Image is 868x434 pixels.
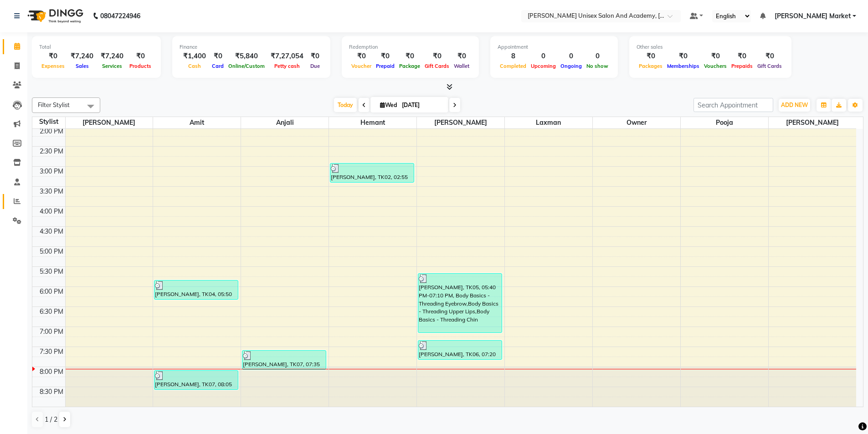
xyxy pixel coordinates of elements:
div: 0 [558,51,584,61]
div: 8:00 PM [38,367,65,377]
span: 1 / 2 [45,415,57,424]
div: 2:00 PM [38,127,65,136]
span: Online/Custom [226,63,267,69]
span: [PERSON_NAME] [417,117,504,128]
div: ₹0 [307,51,323,61]
span: Packages [637,63,665,69]
div: ₹0 [349,51,374,61]
div: ₹0 [374,51,397,61]
div: ₹0 [665,51,702,61]
span: Wallet [452,63,472,69]
span: Voucher [349,63,374,69]
span: laxman [505,117,592,128]
span: anjali [241,117,329,128]
div: [PERSON_NAME], TK02, 02:55 PM-03:25 PM, WoMen's Hair Color - Root Touchup Base Shade [330,163,414,182]
div: 3:00 PM [38,167,65,176]
div: ₹7,240 [67,51,97,61]
div: 4:00 PM [38,207,65,216]
div: ₹0 [729,51,755,61]
span: Ongoing [558,63,584,69]
span: Services [100,63,124,69]
div: 2:30 PM [38,147,65,156]
span: Today [334,98,357,112]
div: [PERSON_NAME], TK07, 08:05 PM-08:35 PM, Styling Men's - Hairt Cut With Wash [154,371,238,389]
span: Products [127,63,154,69]
div: Appointment [498,43,611,51]
div: ₹0 [397,51,422,61]
button: ADD NEW [779,99,810,112]
div: Redemption [349,43,472,51]
span: Gift Cards [422,63,452,69]
span: Gift Cards [755,63,784,69]
div: ₹0 [422,51,452,61]
div: 5:30 PM [38,267,65,276]
div: 7:30 PM [38,347,65,357]
span: Sales [73,63,91,69]
span: Completed [498,63,529,69]
div: 6:00 PM [38,287,65,296]
span: ADD NEW [781,102,808,108]
b: 08047224946 [100,3,140,29]
div: [PERSON_NAME], TK07, 07:35 PM-08:05 PM, Body Basics - Threading Eyebrow [242,351,326,369]
span: [PERSON_NAME] Market [775,11,851,21]
span: Amit [153,117,241,128]
div: ₹7,27,054 [267,51,307,61]
div: ₹0 [755,51,784,61]
span: Memberships [665,63,702,69]
span: Prepaids [729,63,755,69]
div: ₹0 [39,51,67,61]
input: Search Appointment [693,98,773,112]
div: ₹0 [637,51,665,61]
span: hemant [329,117,416,128]
div: 8:30 PM [38,387,65,397]
div: ₹7,240 [97,51,127,61]
span: Wed [378,102,399,108]
span: pooja [681,117,768,128]
div: 4:30 PM [38,227,65,236]
div: ₹0 [210,51,226,61]
div: 0 [529,51,558,61]
div: ₹0 [452,51,472,61]
div: 0 [584,51,611,61]
div: 5:00 PM [38,247,65,256]
span: Package [397,63,422,69]
span: [PERSON_NAME] [66,117,153,128]
div: ₹0 [127,51,154,61]
div: ₹0 [702,51,729,61]
div: 3:30 PM [38,187,65,196]
span: Cash [186,63,203,69]
span: Due [308,63,322,69]
div: [PERSON_NAME], TK04, 05:50 PM-06:20 PM, Styling Men's - Oil Head Massage [154,281,238,299]
span: Upcoming [529,63,558,69]
div: ₹1,400 [180,51,210,61]
span: Petty cash [272,63,302,69]
span: owner [593,117,680,128]
div: [PERSON_NAME], TK06, 07:20 PM-07:50 PM, Waxing - Regular Full Arms [418,341,502,359]
span: Expenses [39,63,67,69]
div: ₹5,840 [226,51,267,61]
span: Vouchers [702,63,729,69]
div: 7:00 PM [38,327,65,337]
div: [PERSON_NAME], TK05, 05:40 PM-07:10 PM, Body Basics - Threading Eyebrow,Body Basics - Threading U... [418,274,502,332]
span: Filter Stylist [38,101,70,108]
span: No show [584,63,611,69]
div: Total [39,43,154,51]
div: 6:30 PM [38,307,65,317]
span: Prepaid [374,63,397,69]
span: Card [210,63,226,69]
span: [PERSON_NAME] [769,117,857,128]
div: Stylist [32,117,65,127]
div: Other sales [637,43,784,51]
img: logo [23,3,86,29]
div: Finance [180,43,323,51]
div: 8 [498,51,529,61]
input: 2025-09-03 [399,98,445,112]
